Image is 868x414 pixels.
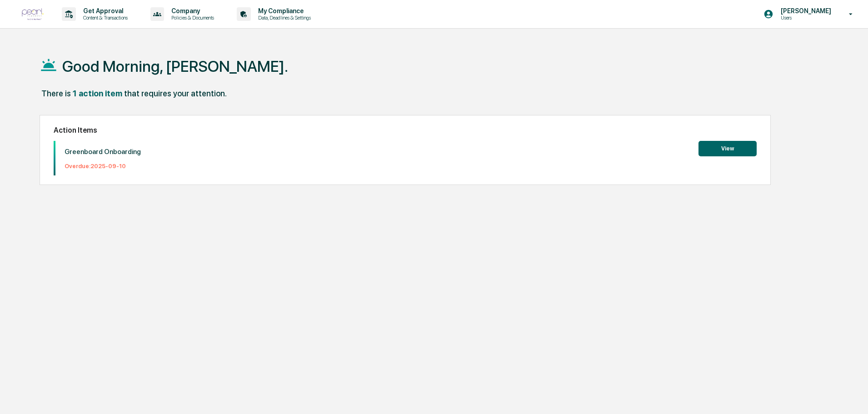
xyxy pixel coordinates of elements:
[698,144,757,152] a: View
[773,7,836,15] p: [PERSON_NAME]
[76,7,132,15] p: Get Approval
[164,7,219,15] p: Company
[76,15,132,21] p: Content & Transactions
[22,8,44,20] img: logo
[62,57,288,75] h1: Good Morning, [PERSON_NAME].
[251,15,315,21] p: Data, Deadlines & Settings
[164,15,219,21] p: Policies & Documents
[65,163,141,170] p: Overdue: 2025-09-10
[41,89,71,98] div: There is
[698,141,757,156] button: View
[773,15,836,21] p: Users
[65,148,141,156] p: Greenboard Onboarding
[124,89,227,98] div: that requires your attention.
[251,7,315,15] p: My Compliance
[54,126,757,135] h2: Action Items
[73,89,122,98] div: 1 action item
